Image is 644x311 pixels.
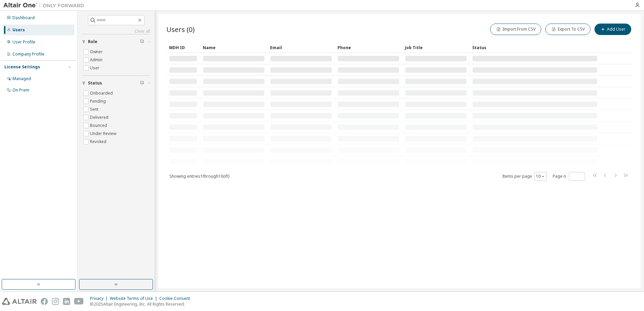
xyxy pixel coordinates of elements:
[90,105,100,113] label: Sent
[12,27,25,33] div: Users
[90,296,110,301] div: Privacy
[502,172,547,181] span: Items per page
[110,296,159,301] div: Website Terms of Use
[82,29,150,34] a: Clear all
[88,80,102,86] span: Status
[12,39,35,45] div: User Profile
[270,42,332,53] div: Email
[90,130,118,138] label: Under Review
[140,39,144,44] span: Clear filter
[3,2,88,9] img: Altair One
[545,24,590,35] button: Export To CSV
[90,64,101,72] label: User
[88,39,97,44] span: Role
[90,301,194,307] p: © 2025 Altair Engineering, Inc. All Rights Reserved.
[472,42,598,53] div: Status
[52,298,59,305] img: instagram.svg
[82,34,150,49] button: Role
[82,76,150,91] button: Status
[553,172,585,181] span: Page n.
[90,89,114,97] label: Onboarded
[90,48,104,56] label: Owner
[140,80,144,86] span: Clear filter
[169,173,229,179] span: Showing entries 1 through 10 of 0
[159,296,194,301] div: Cookie Consent
[4,64,40,70] div: License Settings
[63,298,70,305] img: linkedin.svg
[594,24,631,35] button: Add User
[12,15,35,21] div: Dashboard
[12,88,29,93] div: On Prem
[90,56,104,64] label: Admin
[490,24,541,35] button: Import From CSV
[90,138,108,146] label: Revoked
[337,42,399,53] div: Phone
[12,51,44,57] div: Company Profile
[74,298,84,305] img: youtube.svg
[203,42,265,53] div: Name
[536,174,545,179] button: 10
[90,122,108,130] label: Bounced
[169,42,197,53] div: MDH ID
[405,42,467,53] div: Job Title
[2,298,37,305] img: altair_logo.svg
[12,76,31,81] div: Managed
[90,113,110,122] label: Delivered
[90,97,107,105] label: Pending
[41,298,48,305] img: facebook.svg
[166,25,195,34] span: Users (0)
